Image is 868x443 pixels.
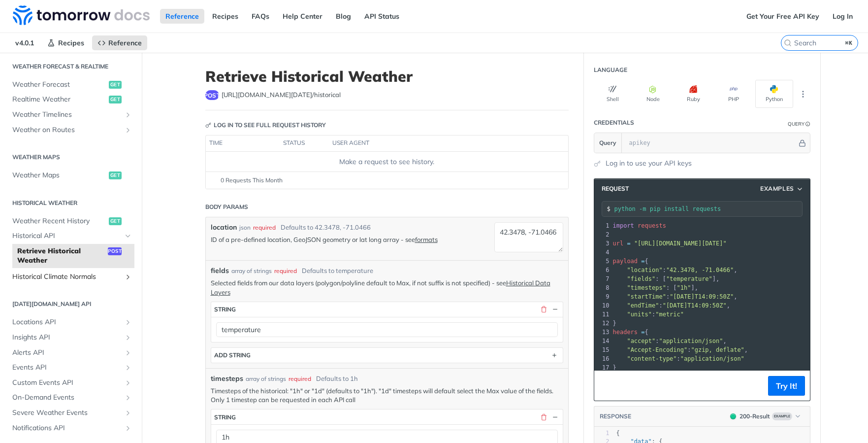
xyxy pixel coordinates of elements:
[594,230,611,239] div: 2
[289,375,311,383] div: required
[594,133,622,153] button: Query
[274,267,297,275] div: required
[108,38,142,47] span: Reference
[211,386,563,404] p: Timesteps of the historical: "1h" or "1d" (defaults to "1h"). "1d" timesteps will default select ...
[594,363,611,372] div: 17
[7,123,134,137] a: Weather on RoutesShow subpages for Weather on Routes
[211,278,563,296] p: Selected fields from our data layers (polygon/polyline default to Max, if not suffix is not speci...
[659,338,723,344] span: "application/json"
[12,348,122,358] span: Alerts API
[613,240,624,247] span: url
[7,315,134,330] a: Locations APIShow subpages for Locations API
[677,284,691,291] span: "1h"
[277,9,328,24] a: Help Center
[205,68,569,85] h1: Retrieve Historical Weather
[12,80,106,90] span: Weather Forecast
[7,77,134,92] a: Weather Forecastget
[613,346,748,353] span: : ,
[7,375,134,390] a: Custom Events APIShow subpages for Custom Events API
[755,80,793,108] button: Python
[124,364,132,372] button: Show subpages for Events API
[316,374,358,384] div: Defaults to 1h
[359,9,405,24] a: API Status
[741,9,825,24] a: Get Your Free API Key
[211,235,489,244] p: ID of a pre-defined location, GeoJSON geometry or lat long array - see
[246,375,286,383] div: array of strings
[797,138,807,148] button: Hide
[7,300,134,308] h2: [DATE][DOMAIN_NAME] API
[613,329,648,336] span: {
[725,411,805,421] button: 200200-ResultExample
[205,121,326,130] div: Log in to see full request history
[124,126,132,134] button: Show subpages for Weather on Routes
[211,266,229,276] span: fields
[109,171,122,179] span: get
[108,247,122,255] span: post
[12,378,122,388] span: Custom Events API
[634,80,672,108] button: Node
[613,284,699,291] span: : [ ],
[7,62,134,71] h2: Weather Forecast & realtime
[7,153,134,162] h2: Weather Maps
[211,302,563,317] button: string
[239,223,251,232] div: json
[124,424,132,432] button: Show subpages for Notifications API
[494,222,563,252] textarea: 42.3478, -71.0466
[7,199,134,207] h2: Historical Weather
[211,374,243,384] span: timesteps
[7,168,134,183] a: Weather Mapsget
[330,9,356,24] a: Blog
[12,317,122,327] span: Locations API
[627,311,652,318] span: "units"
[594,66,627,74] div: Language
[124,318,132,326] button: Show subpages for Locations API
[843,38,855,48] kbd: ⌘K
[7,229,134,243] a: Historical APIHide subpages for Historical API
[627,302,659,309] span: "endTime"
[222,90,341,100] span: https://api.tomorrow.io/v4/historical
[7,406,134,420] a: Severe Weather EventsShow subpages for Severe Weather Events
[613,355,744,362] span: :
[772,412,792,420] span: Example
[715,80,753,108] button: PHP
[206,136,280,151] th: time
[211,222,237,233] label: location
[594,248,611,257] div: 4
[124,409,132,417] button: Show subpages for Severe Weather Events
[627,346,687,353] span: "Accept-Encoding"
[594,319,611,328] div: 12
[768,376,805,396] button: Try It!
[594,328,611,337] div: 13
[680,355,744,362] span: "application/json"
[799,90,807,99] svg: More ellipsis
[613,311,684,318] span: :
[613,338,727,344] span: : ,
[211,409,563,424] button: string
[627,355,676,362] span: "content-type"
[613,258,638,265] span: payload
[827,9,858,24] a: Log In
[613,258,648,265] span: {
[281,223,371,233] div: Defaults to 42.3478, -71.0466
[109,217,122,225] span: get
[42,35,90,50] a: Recipes
[613,293,738,300] span: : ,
[613,302,731,309] span: : ,
[624,133,797,153] input: apikey
[12,244,134,268] a: Retrieve Historical Weatherpost
[7,92,134,107] a: Realtime Weatherget
[594,337,611,345] div: 14
[160,9,204,24] a: Reference
[415,236,438,243] a: formats
[124,379,132,387] button: Show subpages for Custom Events API
[124,232,132,240] button: Hide subpages for Historical API
[760,184,794,193] span: Examples
[757,184,807,194] button: Examples
[540,305,548,314] button: Delete
[12,393,122,403] span: On-Demand Events
[12,363,122,373] span: Events API
[594,274,611,283] div: 7
[594,283,611,292] div: 8
[691,346,744,353] span: "gzip, deflate"
[12,231,122,241] span: Historical API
